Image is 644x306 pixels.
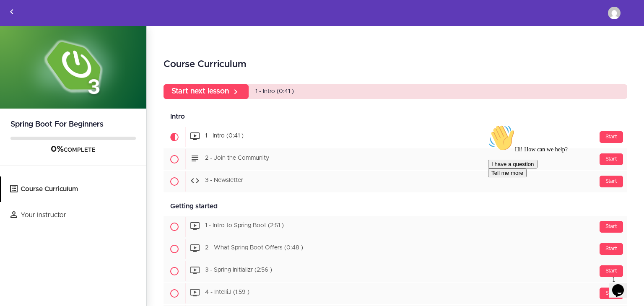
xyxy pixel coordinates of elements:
a: Course Curriculum [1,176,146,202]
a: Start 2 - What Spring Boot Offers (0:48 ) [164,238,627,260]
span: 2 - What Spring Boot Offers (0:48 ) [205,245,303,251]
a: Start 1 - Intro to Spring Boot (2:51 ) [164,216,627,238]
a: Start 3 - Newsletter [164,171,627,192]
img: :wave: [3,3,30,30]
div: Getting started [164,197,627,216]
span: 3 - Newsletter [205,178,243,184]
div: COMPLETE [10,144,136,155]
a: Your Instructor [1,202,146,228]
div: 👋Hi! How can we help?I have a questionTell me more [3,3,154,56]
span: 1 - Intro (0:41 ) [255,88,294,94]
span: Hi! How can we help? [3,25,83,31]
span: 1 - Intro (0:41 ) [205,133,244,139]
a: Start 4 - IntelliJ (1:59 ) [164,283,627,304]
span: 2 - Join the Community [205,156,269,161]
iframe: chat widget [485,121,636,268]
span: 1 - Intro to Spring Boot (2:51 ) [205,223,284,229]
a: Current item Start 1 - Intro (0:41 ) [164,126,627,148]
svg: Back to courses [7,7,17,17]
div: Start [600,288,623,299]
span: 3 - Spring Initializr (2:56 ) [205,267,272,273]
a: Back to courses [0,0,23,26]
div: Intro [164,107,627,126]
a: Start next lesson [164,84,249,99]
span: Current item [164,126,185,148]
img: rajkhunt2004@gmail.com [608,7,621,19]
button: Tell me more [3,47,42,56]
a: Start 2 - Join the Community [164,148,627,170]
iframe: chat widget [609,272,636,298]
h2: Course Curriculum [164,57,627,72]
button: I have a question [3,39,53,47]
div: Start [600,265,623,277]
span: 4 - IntelliJ (1:59 ) [205,290,249,296]
span: 0% [51,145,64,153]
a: Start 3 - Spring Initializr (2:56 ) [164,260,627,282]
